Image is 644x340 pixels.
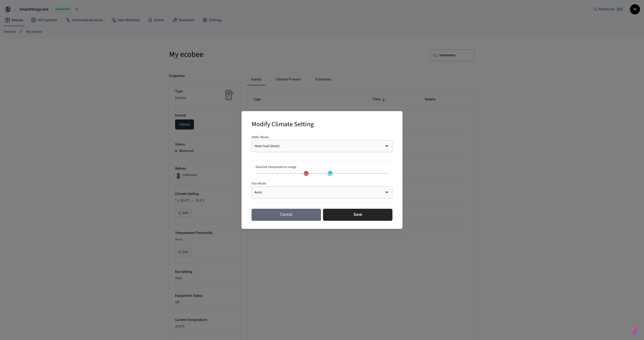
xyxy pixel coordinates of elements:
[252,209,321,221] button: Cancel
[252,181,392,186] p: Fan Mode
[632,327,638,335] img: SeamLogoGradient.69752ec5.svg
[255,190,389,195] div: Auto
[255,144,389,149] div: Heat Cool (Auto)
[304,170,308,175] span: 69
[252,135,392,140] p: HVAC Mode
[328,170,332,175] span: 78
[323,209,392,221] button: Save
[252,117,314,133] h2: Modify Climate Setting
[256,164,388,170] p: Desired temperature range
